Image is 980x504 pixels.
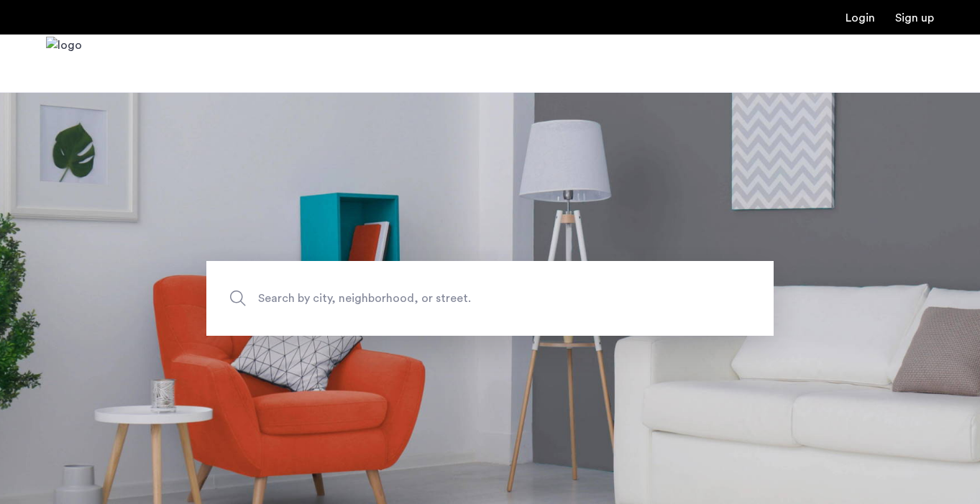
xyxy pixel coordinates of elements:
[46,37,82,91] a: Cazamio Logo
[46,37,82,91] img: logo
[895,12,934,24] a: Registration
[258,288,655,308] span: Search by city, neighborhood, or street.
[846,12,875,24] a: Login
[206,261,774,336] input: Apartment Search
